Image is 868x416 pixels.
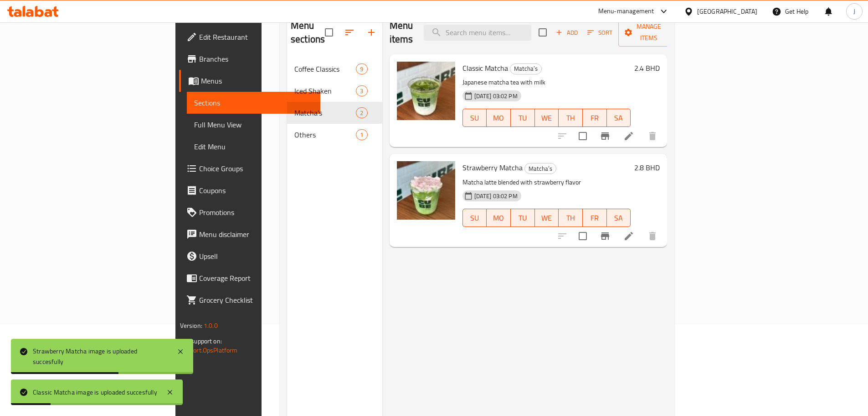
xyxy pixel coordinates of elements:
[511,209,535,227] button: TU
[573,126,592,146] span: Select to update
[586,211,603,225] span: FR
[585,26,615,40] button: Sort
[194,119,313,130] span: Full Menu View
[471,92,521,100] span: [DATE] 03:02 PM
[390,19,413,46] h2: Menu items
[583,109,607,127] button: FR
[180,335,222,347] span: Get support on:
[559,209,583,227] button: TH
[199,273,313,284] span: Coverage Report
[594,125,616,147] button: Branch-specific-item
[33,387,157,397] div: Classic Matcha image is uploaded succesfully
[471,192,521,200] span: [DATE] 03:02 PM
[179,158,320,179] a: Choice Groups
[397,62,455,120] img: Classic Matcha
[555,27,579,38] span: Add
[462,61,508,75] span: Classic Matcha
[535,209,559,227] button: WE
[462,209,487,227] button: SU
[618,18,679,47] button: Manage items
[626,21,672,44] span: Manage items
[462,77,631,88] p: Japanese matcha tea with milk
[287,54,382,149] nav: Menu sections
[179,179,320,201] a: Coupons
[642,225,663,247] button: delete
[634,161,660,174] h6: 2.8 BHD
[356,65,367,74] span: 9
[294,107,356,118] span: Matcha’s
[587,27,612,38] span: Sort
[356,87,367,95] span: 3
[187,92,320,114] a: Sections
[581,26,618,40] span: Sort items
[179,223,320,245] a: Menu disclaimer
[552,26,581,40] span: Add item
[294,129,356,140] span: Others
[179,245,320,267] a: Upsell
[287,58,382,80] div: Coffee Classics9
[287,102,382,124] div: Matcha’s2
[287,80,382,102] div: Iced Shaken3
[180,344,238,356] a: Support.OpsPlatform
[611,211,627,225] span: SA
[179,70,320,92] a: Menus
[356,131,367,139] span: 1
[294,85,356,96] span: Iced Shaken
[356,63,367,74] div: items
[510,63,542,74] div: Matcha’s
[287,124,382,146] div: Others1
[533,23,552,42] span: Select section
[462,177,631,188] p: Matcha latte blended with strawberry flavor
[559,109,583,127] button: TH
[194,97,313,108] span: Sections
[199,207,313,218] span: Promotions
[607,209,631,227] button: SA
[583,209,607,227] button: FR
[179,48,320,70] a: Branches
[360,21,382,43] button: Add section
[487,209,511,227] button: MO
[562,211,579,225] span: TH
[552,26,581,40] button: Add
[539,111,555,125] span: WE
[697,6,757,16] div: [GEOGRAPHIC_DATA]
[201,75,313,86] span: Menus
[467,111,483,125] span: SU
[510,63,541,74] span: Matcha’s
[586,111,603,125] span: FR
[199,295,313,305] span: Grocery Checklist
[187,114,320,136] a: Full Menu View
[194,141,313,152] span: Edit Menu
[179,26,320,48] a: Edit Restaurant
[535,109,559,127] button: WE
[356,109,367,117] span: 2
[487,109,511,127] button: MO
[594,225,616,247] button: Branch-specific-item
[524,163,556,174] div: Matcha’s
[490,211,507,225] span: MO
[187,136,320,158] a: Edit Menu
[623,231,634,242] a: Edit menu item
[462,161,523,174] span: Strawberry Matcha
[199,163,313,174] span: Choice Groups
[562,111,579,125] span: TH
[607,109,631,127] button: SA
[180,320,202,332] span: Version:
[179,201,320,223] a: Promotions
[642,125,663,147] button: delete
[319,23,339,42] span: Select all sections
[33,346,168,367] div: Strawberry Matcha image is uploaded succesfully
[611,111,627,125] span: SA
[573,226,592,246] span: Select to update
[199,53,313,64] span: Branches
[634,62,660,74] h6: 2.4 BHD
[179,289,320,311] a: Grocery Checklist
[853,6,855,16] span: J
[199,251,313,262] span: Upsell
[179,267,320,289] a: Coverage Report
[397,161,455,220] img: Strawberry Matcha
[514,211,531,225] span: TU
[462,109,487,127] button: SU
[525,163,556,174] span: Matcha’s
